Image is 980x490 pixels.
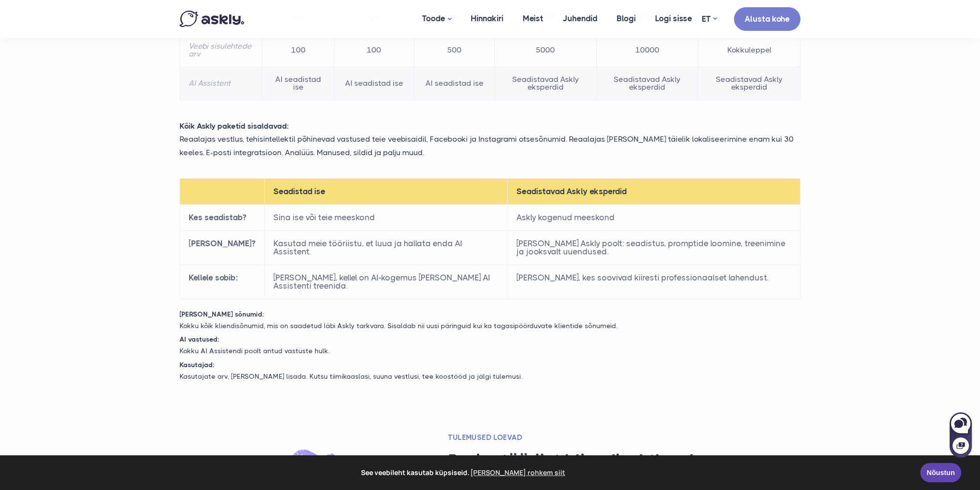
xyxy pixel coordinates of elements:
td: Askly kogenud meeskond [507,204,800,230]
td: 10000 [596,34,698,67]
th: Seadistad ise [265,178,508,204]
td: AI seadistad ise [262,67,334,100]
td: 100 [262,34,334,67]
td: Sina ise või teie meeskond [265,204,508,230]
td: Seadistavad Askly eksperdid [494,67,596,100]
td: Kokkuleppel [698,34,800,67]
td: Kasutad meie tööriistu, et luua ja hallata enda AI Assistent. [265,230,508,265]
th: Kes seadistab? [180,204,265,230]
a: learn more about cookies [469,465,567,480]
strong: [PERSON_NAME] sõnumid: [180,310,264,318]
h2: TULEMUSED LOEVAD [448,433,800,442]
p: Kasutajate arv, [PERSON_NAME] lisada. Kutsu tiimikaaslasi, suuna vestlusi, tee koostööd ja jälgi ... [172,371,808,383]
strong: Kasutajad: [180,361,214,369]
th: Veebi sisulehtede arv [180,34,262,67]
td: [PERSON_NAME], kellel on AI-kogemus [PERSON_NAME] AI Assistenti treenida. [265,265,508,299]
th: Seadistavad Askly eksperdid [507,178,800,204]
img: Askly [180,11,244,27]
p: Kokku kõik kliendisõnumid, mis on saadetud läbi Askly tarkvara. Sisaldab nii uusi päringuid kui k... [172,320,808,332]
td: Seadistavad Askly eksperdid [596,67,698,100]
td: 100 [334,34,414,67]
td: [PERSON_NAME], kes soovivad kiiresti professionaalset lahendust. [507,265,800,299]
a: ET [702,12,717,26]
strong: Kõik Askly paketid sisaldavad: [180,121,289,131]
td: AI seadistad ise [334,67,414,100]
a: Nõustun [920,463,961,482]
p: Kokku AI Assistendi poolt antud vastuste hulk. [172,345,808,357]
iframe: Askly chat [949,411,973,459]
td: 5000 [494,34,596,67]
h3: Parim tööriist kliendisuhtluseks [448,450,800,473]
strong: AI vastused: [180,335,219,343]
th: AI Assistent [180,67,262,100]
th: [PERSON_NAME]? [180,230,265,265]
span: See veebileht kasutab küpsiseid. [14,465,914,480]
th: Kellele sobib: [180,265,265,299]
p: Reaalajas vestlus, tehisintellektil põhinevad vastused teie veebisaidil, Facebooki ja Instagrami ... [172,132,808,159]
td: AI seadistad ise [414,67,495,100]
td: Seadistavad Askly eksperdid [698,67,800,100]
td: 500 [414,34,495,67]
a: Alusta kohe [734,7,800,31]
td: [PERSON_NAME] Askly poolt: seadistus, promptide loomine, treenimine ja jooksvalt uuendused. [507,230,800,265]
